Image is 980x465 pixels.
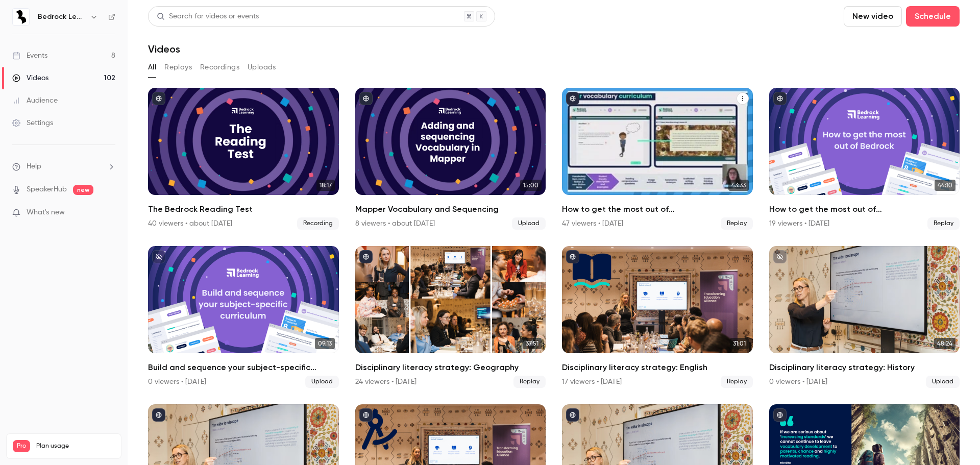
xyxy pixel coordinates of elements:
span: Replay [513,376,546,388]
h2: Disciplinary literacy strategy: Geography [355,361,546,374]
span: Pro [13,440,30,452]
div: 19 viewers • [DATE] [769,218,829,229]
h2: Build and sequence your subject-specific curriculum [148,361,339,374]
h2: The Bedrock Reading Test [148,203,339,215]
div: 47 viewers • [DATE] [562,218,623,229]
h2: Disciplinary literacy strategy: English [562,361,753,374]
h2: Mapper Vocabulary and Sequencing [355,203,546,215]
div: 40 viewers • about [DATE] [148,218,232,229]
button: unpublished [152,250,165,263]
div: 0 viewers • [DATE] [148,377,206,387]
span: What's new [27,207,65,218]
button: Schedule [906,6,960,27]
div: 0 viewers • [DATE] [769,377,827,387]
li: Build and sequence your subject-specific curriculum [148,246,339,388]
div: Search for videos or events [157,11,259,22]
button: Uploads [248,59,276,76]
span: Plan usage [36,442,115,450]
button: Recordings [200,59,239,76]
button: published [152,408,165,422]
div: Settings [12,118,53,128]
span: 31:01 [730,338,749,349]
li: Disciplinary literacy strategy: Geography [355,246,546,388]
div: 24 viewers • [DATE] [355,377,416,387]
span: new [73,185,93,195]
li: Disciplinary literacy strategy: History [769,246,960,388]
span: 37:51 [523,338,542,349]
button: published [566,250,579,263]
h2: How to get the most out of [GEOGRAPHIC_DATA] next academic year [769,203,960,215]
div: 8 viewers • about [DATE] [355,218,435,229]
li: How to get the most out of Bedrock next academic year [562,88,753,230]
span: 48:24 [934,338,955,349]
div: Events [12,51,47,61]
a: 18:17The Bedrock Reading Test40 viewers • about [DATE]Recording [148,88,339,230]
div: 17 viewers • [DATE] [562,377,622,387]
h2: Disciplinary literacy strategy: History [769,361,960,374]
span: Upload [512,217,546,230]
button: Replays [164,59,192,76]
li: Disciplinary literacy strategy: English [562,246,753,388]
a: 09:13Build and sequence your subject-specific curriculum0 viewers • [DATE]Upload [148,246,339,388]
span: Upload [305,376,339,388]
div: Audience [12,95,58,106]
span: Replay [721,376,753,388]
li: The Bedrock Reading Test [148,88,339,230]
button: published [773,92,787,105]
button: published [359,92,373,105]
a: 44:10How to get the most out of [GEOGRAPHIC_DATA] next academic year19 viewers • [DATE]Replay [769,88,960,230]
span: 43:33 [728,180,749,191]
span: Help [27,161,41,172]
button: published [566,408,579,422]
button: published [359,408,373,422]
span: 44:10 [935,180,955,191]
a: 48:24Disciplinary literacy strategy: History0 viewers • [DATE]Upload [769,246,960,388]
a: 31:01Disciplinary literacy strategy: English17 viewers • [DATE]Replay [562,246,753,388]
button: New video [844,6,902,27]
h2: How to get the most out of [GEOGRAPHIC_DATA] next academic year [562,203,753,215]
a: 43:33How to get the most out of [GEOGRAPHIC_DATA] next academic year47 viewers • [DATE]Replay [562,88,753,230]
a: 37:51Disciplinary literacy strategy: Geography24 viewers • [DATE]Replay [355,246,546,388]
button: published [152,92,165,105]
span: 15:00 [520,180,542,191]
span: Recording [297,217,339,230]
img: Bedrock Learning [13,9,29,25]
li: How to get the most out of Bedrock next academic year [769,88,960,230]
button: unpublished [773,250,787,263]
span: Replay [927,217,960,230]
div: Videos [12,73,48,83]
button: published [773,408,787,422]
span: 18:17 [316,180,335,191]
li: help-dropdown-opener [12,161,115,172]
button: All [148,59,156,76]
li: Mapper Vocabulary and Sequencing [355,88,546,230]
button: published [566,92,579,105]
a: SpeakerHub [27,184,67,195]
h1: Videos [148,43,180,55]
span: Upload [926,376,960,388]
h6: Bedrock Learning [38,12,86,22]
iframe: Noticeable Trigger [103,208,115,217]
button: published [359,250,373,263]
a: 15:00Mapper Vocabulary and Sequencing8 viewers • about [DATE]Upload [355,88,546,230]
section: Videos [148,6,960,459]
span: 09:13 [315,338,335,349]
span: Replay [721,217,753,230]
